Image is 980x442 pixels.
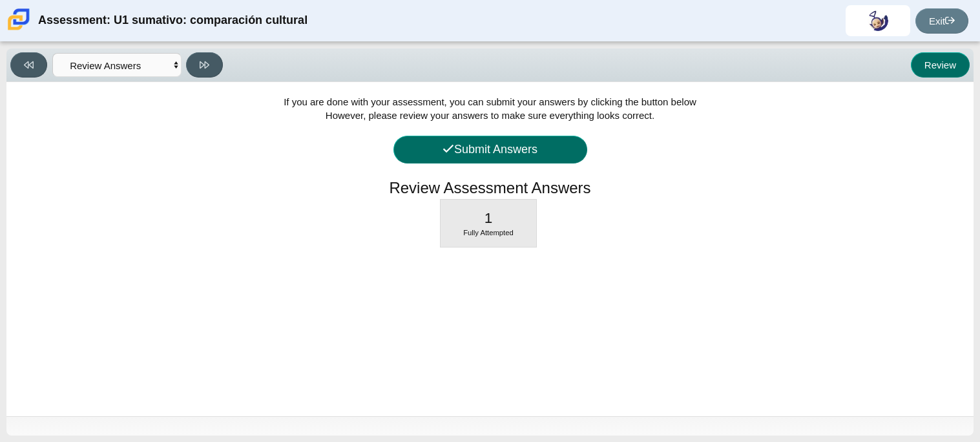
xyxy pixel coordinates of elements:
[5,24,32,35] a: Carmen School of Science & Technology
[284,96,696,121] span: If you are done with your assessment, you can submit your answers by clicking the button below Ho...
[389,177,590,199] h1: Review Assessment Answers
[485,210,493,226] span: 1
[463,229,514,237] span: Fully Attempted
[911,52,970,78] button: Review
[393,136,587,163] button: Submit Answers
[915,8,968,34] a: Exit
[5,6,32,33] img: Carmen School of Science & Technology
[38,5,308,36] div: Assessment: U1 sumativo: comparación cultural
[868,10,888,31] img: iris.hernandez.kzMpZg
